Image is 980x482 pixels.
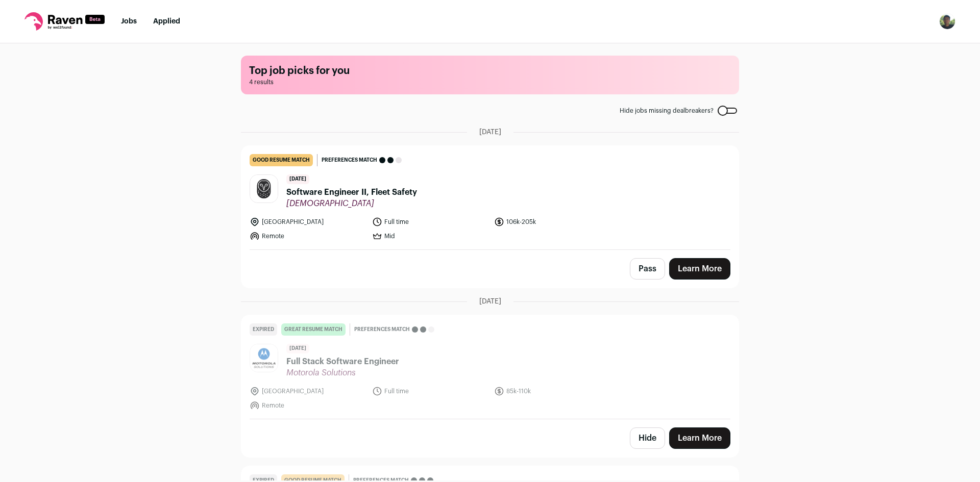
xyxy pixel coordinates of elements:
a: Applied [153,18,180,25]
a: Jobs [121,18,137,25]
li: [GEOGRAPHIC_DATA] [250,386,366,396]
span: Software Engineer II, Fleet Safety [286,186,417,198]
img: 10216056-medium_jpg [939,13,955,30]
a: Expired great resume match Preferences match [DATE] Full Stack Software Engineer Motorola Solutio... [241,315,739,419]
span: Preferences match [354,324,410,335]
li: [GEOGRAPHIC_DATA] [250,217,366,227]
div: great resume match [281,323,346,336]
img: f3d5d0fa5e81f1c40eef72acec6f04c076c8df624c75215ce6affc40ebb62c96.jpg [250,175,278,202]
span: Full Stack Software Engineer [286,356,399,368]
span: Motorola Solutions [286,368,399,378]
span: [DATE] [286,344,309,353]
span: Preferences match [322,155,377,165]
li: Full time [372,386,488,396]
span: [DATE] [479,296,501,307]
a: good resume match Preferences match [DATE] Software Engineer II, Fleet Safety [DEMOGRAPHIC_DATA] ... [241,146,739,249]
a: Learn More [669,258,730,280]
li: Full time [372,217,488,227]
span: [DATE] [479,127,501,137]
li: 106k-205k [494,217,610,227]
img: 479ed99e49d7bfb068db4a4c611a3b21492044bf33456da8fad80db8bdc70eb1.jpg [250,344,278,372]
button: Open dropdown [939,13,955,30]
a: Learn More [669,427,730,449]
div: good resume match [250,154,313,166]
span: Hide jobs missing dealbreakers? [620,107,714,115]
li: Mid [372,231,488,241]
span: 4 results [249,78,731,86]
li: Remote [250,231,366,241]
button: Pass [630,258,665,280]
li: 85k-110k [494,386,610,396]
h1: Top job picks for you [249,64,731,78]
span: [DEMOGRAPHIC_DATA] [286,198,417,209]
button: Hide [630,427,665,449]
div: Expired [250,323,277,336]
span: [DATE] [286,174,309,184]
li: Remote [250,400,366,411]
